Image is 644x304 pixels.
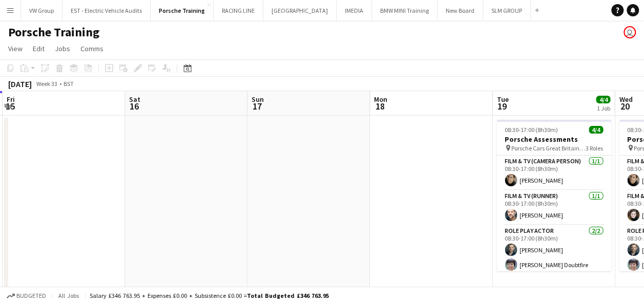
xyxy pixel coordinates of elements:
span: 17 [250,100,264,112]
app-job-card: 08:30-17:00 (8h30m)4/4Porsche Assessments Porsche Cars Great Britain Ltd. [STREET_ADDRESS]3 Roles... [496,120,611,271]
button: Budgeted [5,290,48,301]
a: View [4,42,27,55]
span: 18 [372,100,387,112]
span: View [8,44,23,53]
span: Porsche Cars Great Britain Ltd. [STREET_ADDRESS] [511,144,586,152]
a: Comms [76,42,108,55]
button: IMEDIA [337,1,372,20]
span: 19 [495,100,508,112]
span: 4/4 [596,96,610,103]
button: VW Group [21,1,63,20]
button: SLM GROUP [483,1,531,20]
span: Fri [7,95,15,104]
span: Budgeted [16,292,46,299]
app-card-role: Film & TV (Runner)1/108:30-17:00 (8h30m)[PERSON_NAME] [496,190,611,225]
h1: Porsche Training [8,25,99,40]
a: Jobs [51,42,74,55]
span: Week 33 [34,80,59,88]
div: BST [64,80,74,88]
button: Porsche Training [151,1,214,20]
div: [DATE] [8,79,32,89]
span: Wed [619,95,632,104]
span: Mon [374,95,387,104]
button: RACING LINE [214,1,263,20]
span: Sun [252,95,264,104]
app-card-role: Film & TV (Camera person)1/108:30-17:00 (8h30m)[PERSON_NAME] [496,156,611,190]
span: Total Budgeted £346 763.95 [247,292,329,299]
span: Jobs [55,44,70,53]
button: [GEOGRAPHIC_DATA] [263,1,337,20]
a: Edit [29,42,49,55]
span: All jobs [56,292,81,299]
span: 08:30-17:00 (8h30m) [505,126,558,134]
button: EST - Electric Vehicle Audits [63,1,151,20]
span: Edit [33,44,45,53]
span: Comms [80,44,103,53]
span: 3 Roles [586,144,603,152]
span: Tue [496,95,508,104]
span: 16 [128,100,140,112]
button: BMW MINI Training [372,1,438,20]
div: Salary £346 763.95 + Expenses £0.00 + Subsistence £0.00 = [90,292,329,299]
div: 1 Job [596,104,610,112]
app-card-role: Role Play Actor2/208:30-17:00 (8h30m)[PERSON_NAME][PERSON_NAME] Doubtfire [496,225,611,275]
app-user-avatar: Lisa Fretwell [624,26,636,38]
span: 4/4 [589,126,603,134]
h3: Porsche Assessments [496,135,611,144]
span: 20 [617,100,632,112]
button: New Board [438,1,483,20]
span: Sat [129,95,140,104]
